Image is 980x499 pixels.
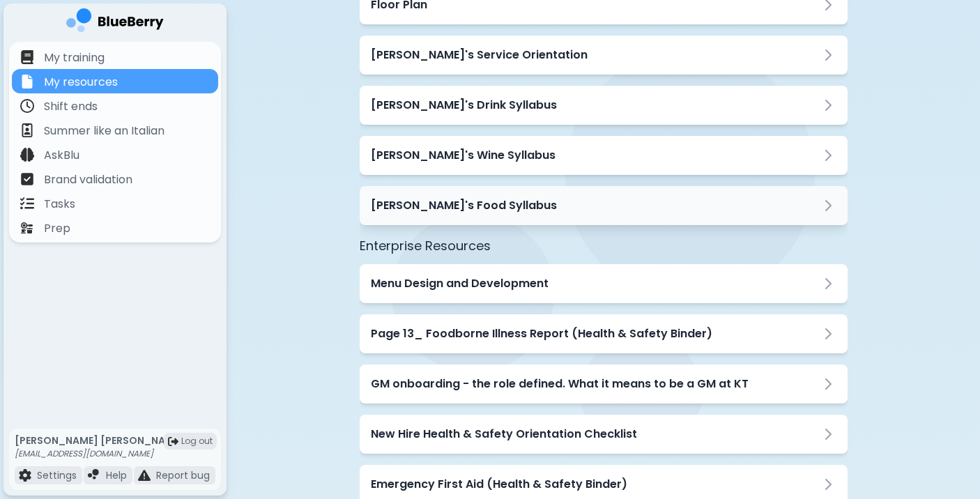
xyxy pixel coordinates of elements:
[44,196,75,213] p: Tasks
[37,469,77,482] p: Settings
[44,98,98,115] p: Shift ends
[44,49,105,66] p: My training
[20,221,34,235] img: file icon
[44,147,79,164] p: AskBlu
[156,469,210,482] p: Report bug
[106,469,127,482] p: Help
[20,148,34,162] img: file icon
[181,436,213,447] span: Log out
[44,171,132,188] p: Brand validation
[371,97,557,114] h3: [PERSON_NAME]'s Drink Syllabus
[44,74,118,91] p: My resources
[371,275,549,292] h3: Menu Design and Development
[15,448,184,459] p: [EMAIL_ADDRESS][DOMAIN_NAME]
[44,220,70,237] p: Prep
[138,469,151,482] img: file icon
[371,376,749,392] h3: GM onboarding - the role defined. What it means to be a GM at KT
[371,476,627,493] h3: Emergency First Aid (Health & Safety Binder)
[88,469,100,482] img: file icon
[371,197,557,214] h3: [PERSON_NAME]'s Food Syllabus
[19,469,31,482] img: file icon
[168,436,178,447] img: logout
[44,123,164,139] p: Summer like an Italian
[20,197,34,210] img: file icon
[371,325,712,342] h3: Page 13_ Foodborne Illness Report (Health & Safety Binder)
[371,47,588,63] h3: [PERSON_NAME]'s Service Orientation
[20,50,34,64] img: file icon
[371,147,556,164] h3: [PERSON_NAME]'s Wine Syllabus
[371,426,637,443] h3: New Hire Health & Safety Orientation Checklist
[20,99,34,113] img: file icon
[20,75,34,89] img: file icon
[20,172,34,186] img: file icon
[15,434,184,447] p: [PERSON_NAME] [PERSON_NAME]
[20,123,34,137] img: file icon
[360,236,848,256] h3: Enterprise Resources
[66,8,164,37] img: company logo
